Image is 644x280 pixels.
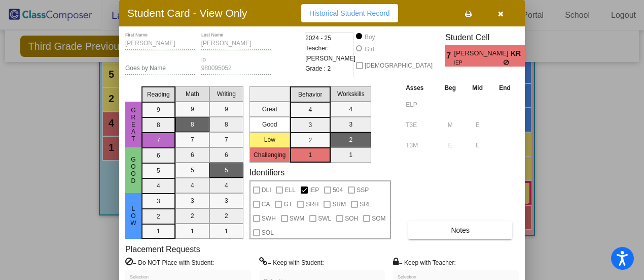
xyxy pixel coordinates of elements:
[305,33,331,43] span: 2024 - 25
[525,50,533,62] span: 1
[332,198,346,210] span: SRM
[393,257,456,267] label: = Keep with Teacher:
[356,184,369,196] span: SSP
[284,184,295,196] span: ELL
[262,184,271,196] span: DLI
[454,48,511,59] span: [PERSON_NAME]
[511,48,525,59] span: KR
[290,212,304,225] span: SWM
[491,82,519,94] th: End
[262,198,270,210] span: CA
[259,257,324,267] label: = Keep with Student:
[262,212,276,225] span: SWH
[249,168,284,177] label: Identifiers
[309,9,390,17] span: Historical Student Record
[309,184,319,196] span: IEP
[464,82,491,94] th: Mid
[406,138,434,153] input: assessment
[454,59,504,67] span: IEP
[262,227,274,239] span: SOL
[318,212,331,225] span: SWL
[127,7,247,19] h3: Student Card - View Only
[305,64,331,74] span: Grade : 2
[360,198,371,210] span: SRL
[125,244,200,254] label: Placement Requests
[403,82,436,94] th: Asses
[406,117,434,133] input: assessment
[301,4,398,22] button: Historical Student Record
[333,184,343,196] span: 504
[436,82,464,94] th: Beg
[305,43,355,64] span: Teacher: [PERSON_NAME]
[125,65,196,72] input: goes by name
[364,45,374,54] div: Girl
[129,205,138,227] span: Low
[365,59,433,72] span: [DEMOGRAPHIC_DATA]
[283,198,292,210] span: GT
[445,50,454,62] span: 7
[445,33,533,42] h3: Student Cell
[306,198,318,210] span: SRH
[451,226,470,234] span: Notes
[364,33,375,42] div: Boy
[345,212,358,225] span: SOH
[125,257,214,267] label: = Do NOT Place with Student:
[201,65,272,72] input: Enter ID
[406,97,434,112] input: assessment
[372,212,385,225] span: SOM
[129,156,138,184] span: Good
[408,221,512,239] button: Notes
[129,107,138,142] span: Great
